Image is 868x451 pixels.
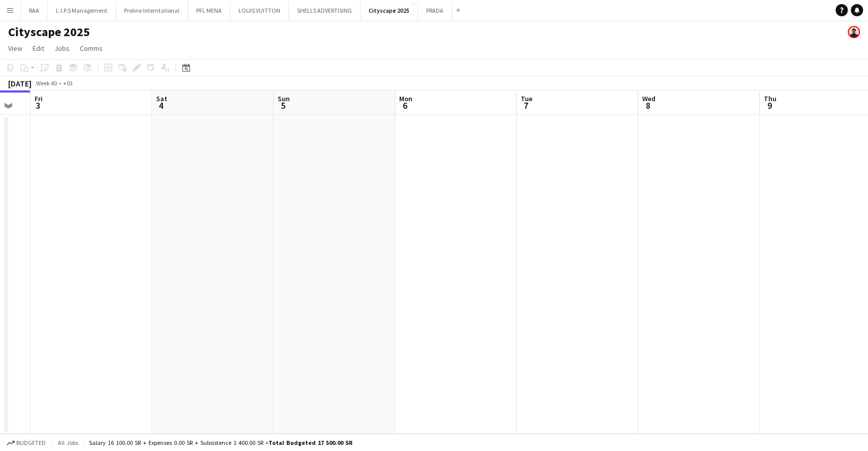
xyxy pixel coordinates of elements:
[63,79,73,87] div: +03
[848,26,860,38] app-user-avatar: Kenan Tesfaselase
[4,42,26,55] a: View
[289,1,361,20] button: SHELLS ADVERTISING
[8,44,22,53] span: View
[8,24,90,40] h1: Cityscape 2025
[76,42,107,55] a: Comms
[48,1,116,20] button: L.I.P.S Management
[89,439,352,446] div: Salary 16 100.00 SR + Expenses 0.00 SR + Subsistence 1 400.00 SR =
[50,42,74,55] a: Jobs
[5,437,47,448] button: Budgeted
[54,44,70,53] span: Jobs
[80,44,103,53] span: Comms
[34,79,59,87] span: Week 40
[8,78,32,88] div: [DATE]
[418,1,452,20] button: PRADA
[28,42,48,55] a: Edit
[361,1,418,20] button: Cityscape 2025
[230,1,289,20] button: LOUIS VUITTON
[268,439,352,446] span: Total Budgeted 17 500.00 SR
[21,1,48,20] button: RAA
[16,439,46,446] span: Budgeted
[33,44,44,53] span: Edit
[56,439,80,446] span: All jobs
[116,1,188,20] button: Proline Interntational
[188,1,230,20] button: PFL MENA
